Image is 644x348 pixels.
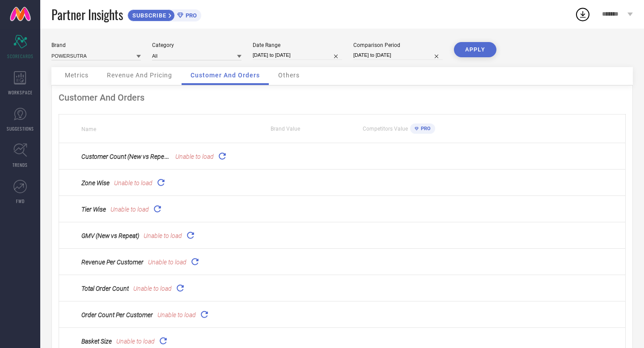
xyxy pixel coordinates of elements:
div: Customer And Orders [59,92,626,103]
div: Date Range [253,42,342,48]
span: Brand Value [271,126,300,132]
span: WORKSPACE [8,89,33,96]
span: Revenue Per Customer [81,259,144,266]
span: Competitors Value [363,126,408,132]
span: Others [278,72,300,79]
span: Unable to load [144,232,182,239]
span: Unable to load [175,153,214,160]
span: Customer Count (New vs Repeat) [81,152,171,161]
span: Customer And Orders [191,72,260,79]
span: Unable to load [110,206,149,213]
button: APPLY [454,42,496,57]
span: Unable to load [114,179,153,187]
span: Unable to load [157,311,196,318]
div: Reload "GMV (New vs Repeat) " [184,229,197,242]
span: GMV (New vs Repeat) [81,232,139,239]
a: SUBSCRIBEPRO [127,7,201,21]
span: Metrics [65,72,89,79]
span: Unable to load [148,259,186,266]
div: Reload "Tier Wise " [151,203,164,215]
span: Unable to load [116,338,155,345]
input: Select comparison period [353,51,443,60]
span: SUGGESTIONS [7,125,34,132]
div: Reload "Order Count Per Customer" [198,308,211,321]
div: Open download list [575,6,591,22]
span: Tier Wise [81,206,106,213]
div: Reload "Zone Wise " [155,176,167,189]
div: Reload "Revenue Per Customer " [189,255,201,268]
div: Brand [51,42,141,48]
div: Category [152,42,241,48]
span: PRO [183,12,197,19]
span: SCORECARDS [7,53,34,59]
span: Unable to load [133,285,172,292]
span: Revenue And Pricing [107,72,172,79]
span: Order Count Per Customer [81,311,153,318]
span: Basket Size [81,338,112,345]
div: Comparison Period [353,42,443,48]
div: Reload "Total Order Count " [174,282,186,294]
input: Select date range [253,51,342,60]
span: TRENDS [13,161,28,168]
span: Zone Wise [81,179,110,187]
span: Partner Insights [51,5,123,24]
span: PRO [419,126,431,132]
div: Reload "Customer Count (New vs Repeat) " [216,150,229,162]
span: Total Order Count [81,285,129,292]
span: SUBSCRIBE [128,12,169,19]
div: Reload "Basket Size " [157,335,169,347]
span: FWD [16,198,25,204]
span: Name [81,126,96,132]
